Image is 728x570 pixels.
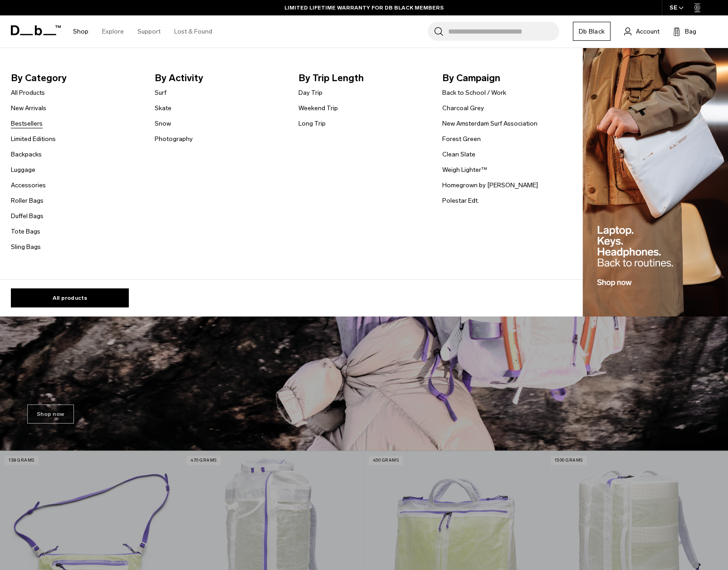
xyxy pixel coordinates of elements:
[442,103,484,113] a: Charcoal Grey
[442,119,537,128] a: New Amsterdam Surf Association
[73,15,88,48] a: Shop
[155,88,166,97] a: Surf
[11,242,41,252] a: Sling Bags
[442,150,475,159] a: Clean Slate
[11,71,140,85] span: By Category
[442,196,479,205] a: Polestar Edt.
[442,71,572,85] span: By Campaign
[174,15,212,48] a: Lost & Found
[442,88,506,97] a: Back to School / Work
[102,15,124,48] a: Explore
[11,119,43,128] a: Bestsellers
[11,288,129,307] a: All products
[11,134,56,144] a: Limited Editions
[11,227,40,236] a: Tote Bags
[284,4,444,12] a: LIMITED LIFETIME WARRANTY FOR DB BLACK MEMBERS
[155,71,284,85] span: By Activity
[11,180,46,190] a: Accessories
[442,165,487,175] a: Weigh Lighter™
[66,15,219,48] nav: Main Navigation
[583,48,728,317] img: Db
[442,134,481,144] a: Forest Green
[11,165,35,175] a: Luggage
[298,119,326,128] a: Long Trip
[298,88,322,97] a: Day Trip
[298,103,338,113] a: Weekend Trip
[11,211,44,221] a: Duffel Bags
[155,134,193,144] a: Photography
[624,26,660,37] a: Account
[11,88,45,97] a: All Products
[11,103,46,113] a: New Arrivals
[442,180,538,190] a: Homegrown by [PERSON_NAME]
[636,27,660,36] span: Account
[685,27,696,36] span: Bag
[573,22,611,41] a: Db Black
[673,26,696,37] button: Bag
[155,119,171,128] a: Snow
[155,103,171,113] a: Skate
[298,71,428,85] span: By Trip Length
[137,15,161,48] a: Support
[11,196,44,205] a: Roller Bags
[11,150,42,159] a: Backpacks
